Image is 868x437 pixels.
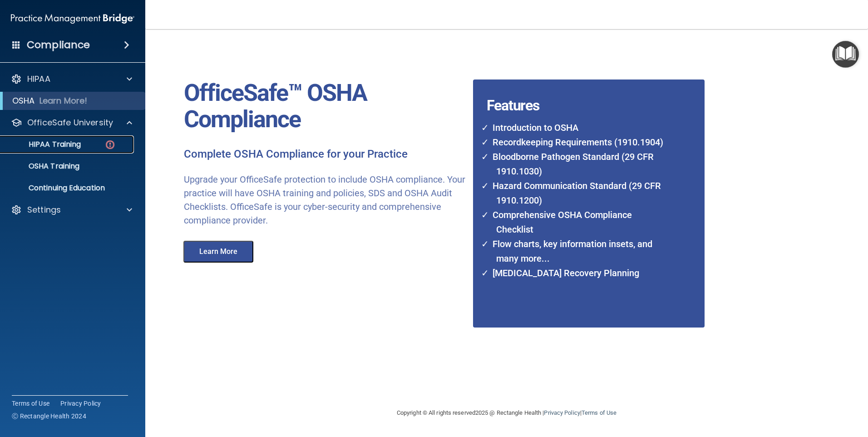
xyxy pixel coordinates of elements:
li: Flow charts, key information insets, and many more... [487,237,669,266]
p: Upgrade your OfficeSafe protection to include OSHA compliance. Your practice will have OSHA train... [184,173,466,227]
p: Complete OSHA Compliance for your Practice [184,147,466,162]
li: [MEDICAL_DATA] Recovery Planning [487,266,669,280]
h4: Features [473,79,681,98]
p: Learn More! [39,95,88,106]
div: Copyright © All rights reserved 2025 @ Rectangle Health | | [341,398,672,427]
h4: Compliance [27,39,90,51]
a: Privacy Policy [544,409,580,416]
a: Settings [11,204,132,215]
span: Ⓒ Rectangle Health 2024 [12,412,86,421]
a: HIPAA [11,74,132,84]
a: Terms of Use [12,399,49,408]
img: PMB logo [11,10,134,28]
li: Recordkeeping Requirements (1910.1904) [487,135,669,149]
iframe: Drift Widget Chat Controller [711,372,857,409]
p: Continuing Education [6,184,130,193]
p: OSHA Training [6,162,79,171]
p: Settings [27,204,61,215]
p: OSHA [12,95,35,106]
p: HIPAA Training [6,140,81,149]
li: Introduction to OSHA [487,120,669,135]
a: Terms of Use [582,409,616,416]
p: OfficeSafe™ OSHA Compliance [184,80,466,133]
button: Learn More [183,241,253,263]
li: Hazard Communication Standard (29 CFR 1910.1200) [487,179,669,208]
a: Privacy Policy [60,399,101,408]
li: Bloodborne Pathogen Standard (29 CFR 1910.1030) [487,149,669,179]
p: HIPAA [27,74,50,84]
li: Comprehensive OSHA Compliance Checklist [487,208,669,237]
p: OfficeSafe University [27,117,113,128]
a: OfficeSafe University [11,117,132,128]
a: Learn More [177,248,262,255]
button: Open Resource Center [832,41,859,68]
img: danger-circle.6113f641.png [104,139,116,150]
